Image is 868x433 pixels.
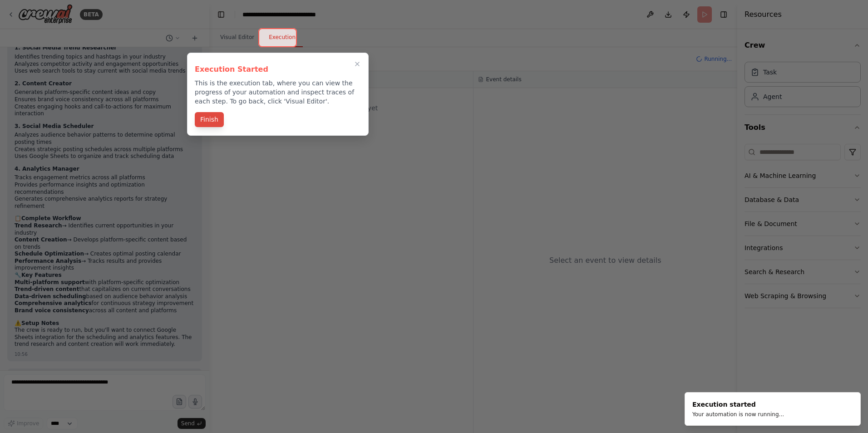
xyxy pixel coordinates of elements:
button: Hide left sidebar [215,8,227,21]
p: This is the execution tab, where you can view the progress of your automation and inspect traces ... [195,79,361,106]
button: Finish [195,112,224,127]
button: Close walkthrough [352,59,363,69]
div: Execution started [692,400,784,409]
h3: Execution Started [195,64,361,75]
div: Your automation is now running... [692,411,784,418]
